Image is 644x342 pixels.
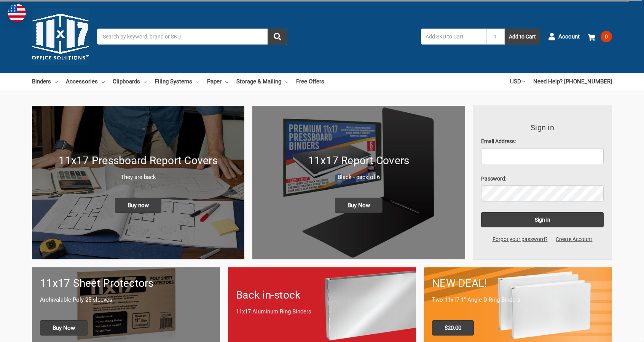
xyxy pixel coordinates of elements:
p: 11x17 Aluminum Ring Binders [236,307,408,316]
a: Storage & Mailing [236,73,288,90]
img: duty and tax information for United States [8,4,26,22]
a: Forgot your password? [488,235,552,243]
h1: 11x17 Sheet Protectors [40,275,212,291]
h1: 11x17 Pressboard Report Covers [40,153,236,169]
span: 0 [601,31,612,42]
label: Email Address: [481,137,604,145]
p: Two 11x17 1" Angle-D Ring Binders [432,296,604,304]
input: Sign in [481,212,604,227]
h1: NEW DEAL! [432,275,604,291]
input: Search by keyword, brand or SKU [97,29,287,45]
p: Black - pack of 6 [260,173,457,182]
a: Accessories [66,73,105,90]
a: Paper [207,73,228,90]
a: USD [510,73,525,90]
p: Archivalable Poly 25 sleeves [40,296,212,304]
img: New 11x17 Pressboard Binders [32,106,244,259]
input: Add SKU to Cart [421,29,486,45]
a: Account [548,27,580,46]
h1: Back in-stock [236,287,408,303]
a: Free Offers [296,73,324,90]
label: Password: [481,175,604,183]
p: They are back [40,173,236,182]
button: Add to Cart [505,29,540,45]
span: Account [558,32,580,41]
img: 11x17 Report Covers [252,106,465,259]
span: Buy now [115,198,161,213]
img: 11x17.com [32,8,89,65]
a: 11x17 Report Covers 11x17 Report Covers Black - pack of 6 Buy Now [252,106,465,259]
a: Binders [32,73,58,90]
span: $20.00 [432,320,474,336]
a: Clipboards [113,73,147,90]
h3: Sign in [481,122,604,133]
a: Need Help? [PHONE_NUMBER] [533,73,612,90]
a: Create Account [552,235,597,243]
span: Buy Now [335,198,383,213]
a: New 11x17 Pressboard Binders 11x17 Pressboard Report Covers They are back Buy now [32,106,244,259]
a: Filing Systems [155,73,199,90]
a: 0 [588,27,612,46]
span: Buy Now [40,320,88,336]
h1: 11x17 Report Covers [260,153,457,169]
